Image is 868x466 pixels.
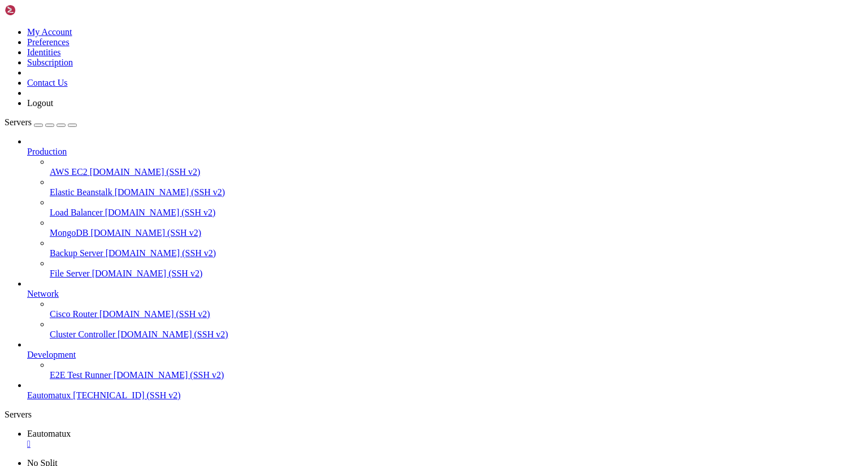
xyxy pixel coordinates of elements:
a: Contact Us [27,78,68,87]
x-row: Total_number_of_corrector_steps: 0 [5,292,721,302]
span: [DOMAIN_NAME] (SSH v2) [90,228,201,238]
a: Servers [5,117,77,127]
x-row: 12117 6.875E-11 1.001E-10 0.000E+00 1.543E-12 2.478E-09 2.300E-17 [5,244,721,254]
x-row: NumberOfWarnings: 3 [5,263,721,273]
span: Backup Server [50,248,103,258]
li: AWS EC2 [DOMAIN_NAME] (SSH v2) [50,157,863,177]
a:  [27,439,863,449]
x-row: 12097 7.124E-11 1.050E-10 0.000E+00 1.671E-12 2.478E-09 2.371E-17 [5,52,721,62]
x-row: remaining_computation_time: 9.667997E+02 [5,331,721,340]
span: [DOMAIN_NAME] (SSH v2) [118,329,228,339]
li: File Server [DOMAIN_NAME] (SSH v2) [50,258,863,279]
a: Development [27,350,863,360]
x-row: 12099 7.099E-11 1.045E-10 0.000E+00 1.658E-12 2.478E-09 2.364E-17 [5,72,721,81]
x-row: 12094 7.162E-11 1.058E-10 0.000E+00 1.690E-12 2.478E-09 2.380E-17 [5,24,721,33]
a: MongoDB [DOMAIN_NAME] (SSH v2) [50,228,863,238]
a: Subscription [27,58,73,67]
span: MongoDB [50,228,88,238]
span: Eautomatux [27,429,71,438]
span: Servers [5,117,32,127]
a: Identities [27,47,61,57]
x-row: 12105 7.025E-11 1.030E-10 0.000E+00 1.618E-12 2.478E-09 2.343E-17 [5,129,721,139]
span: E2E Test Runner [50,370,111,380]
span: [DOMAIN_NAME] (SSH v2) [115,187,225,197]
a: Production [27,147,863,157]
x-row: 12103 7.050E-11 1.035E-10 0.000E+00 1.632E-12 2.478E-09 2.350E-17 [5,110,721,120]
a: Elastic Beanstalk [DOMAIN_NAME] (SSH v2) [50,187,863,197]
li: MongoDB [DOMAIN_NAME] (SSH v2) [50,218,863,238]
li: E2E Test Runner [DOMAIN_NAME] (SSH v2) [50,360,863,380]
x-row: 12096 7.137E-11 1.053E-10 0.000E+00 1.677E-12 2.478E-09 2.374E-17 [5,43,721,52]
div: (65, 39) [314,379,319,388]
x-row: computation_time: 9.670065E+02 [5,340,721,350]
span: [DOMAIN_NAME] (SSH v2) [114,370,224,380]
span: [DOMAIN_NAME] (SSH v2) [92,269,203,278]
li: Network [27,279,863,340]
span: File Server [50,269,90,278]
x-row: NumberOfErrors: 0 [5,283,721,292]
li: Cluster Controller [DOMAIN_NAME] (SSH v2) [50,319,863,340]
a: My Account [27,27,72,37]
x-row: [leca@eautomatux kwsst_1e9_beta23_wf128]$ cd ../kwsst_1e9_beta23_wf128a [5,369,721,379]
span: Network [27,289,59,298]
x-row: pre_processing_io_computation_time: 1.996261E-03 [5,311,721,321]
x-row: 12114 6.913E-11 1.008E-10 0.000E+00 1.562E-12 2.478E-09 2.311E-17 [5,216,721,225]
li: Load Balancer [DOMAIN_NAME] (SSH v2) [50,197,863,218]
x-row: 12116 6.888E-11 1.003E-10 0.000E+00 1.549E-12 2.478E-09 2.304E-17 [5,235,721,244]
li: Elastic Beanstalk [DOMAIN_NAME] (SSH v2) [50,177,863,197]
x-row: finished petsc [5,359,721,369]
li: Cisco Router [DOMAIN_NAME] (SSH v2) [50,299,863,319]
a: Cluster Controller [DOMAIN_NAME] (SSH v2) [50,329,863,340]
span: Cluster Controller [50,329,115,339]
a: Cisco Router [DOMAIN_NAME] (SSH v2) [50,309,863,319]
x-row: last_time_step: 1 [5,302,721,311]
li: Development [27,340,863,380]
x-row: 12108 6.987E-11 1.023E-10 0.000E+00 1.599E-12 2.478E-09 2.333E-17 [5,158,721,168]
x-row: 12112 6.938E-11 1.013E-10 0.000E+00 1.574E-12 2.478E-09 2.318E-17 [5,196,721,206]
a: AWS EC2 [DOMAIN_NAME] (SSH v2) [50,167,863,177]
x-row: 12093 7.174E-11 1.060E-10 0.000E+00 1.697E-12 2.478E-09 2.383E-17 [5,14,721,24]
x-row: 12107 6.999E-11 1.026E-10 0.000E+00 1.606E-12 2.478E-09 2.336E-17 [5,148,721,158]
li: Eautomatux [TECHNICAL_ID] (SSH v2) [27,380,863,401]
x-row: 12092 7.187E-11 1.063E-10 0.000E+00 1.704E-12 2.478E-09 2.387E-17 [5,5,721,14]
img: Shellngn [5,5,70,16]
x-row: 12113 6.925E-11 1.011E-10 0.000E+00 1.568E-12 2.478E-09 2.314E-17 [5,206,721,216]
a: Eautomatux [27,429,863,449]
span: AWS EC2 [50,167,88,177]
a: Preferences [27,37,70,47]
a: Network [27,289,863,299]
a: Backup Server [DOMAIN_NAME] (SSH v2) [50,248,863,258]
x-row: 12115 6.900E-11 1.006E-10 0.000E+00 1.555E-12 2.478E-09 2.307E-17 [5,225,721,235]
span: Eautomatux [27,390,71,400]
x-row: 12110 6.962E-11 1.018E-10 0.000E+00 1.587E-12 2.478E-09 2.325E-17 [5,177,721,187]
span: Cisco Router [50,309,97,319]
span: [DOMAIN_NAME] (SSH v2) [106,248,216,258]
span: Production [27,147,67,156]
x-row: 12104 7.037E-11 1.033E-10 0.000E+00 1.625E-12 2.478E-09 2.347E-17 [5,120,721,129]
x-row: NumberOfSevereWarnings: 0 [5,273,721,283]
x-row: [leca@eautomatux kwsst_1e9_beta23_wf128a]$ tail -53 out_grid3.dat [5,379,721,388]
span: [DOMAIN_NAME] (SSH v2) [105,208,216,217]
a: Logout [27,98,53,108]
x-row: 12101 7.075E-11 1.040E-10 0.000E+00 1.644E-12 2.478E-09 2.357E-17 [5,91,721,100]
x-row: 12118 6.863E-11 9.986E-11 0.000E+00 1.536E-12 2.478E-09 2.296E-17 [5,254,721,263]
a: Eautomatux [TECHNICAL_ID] (SSH v2) [27,390,863,401]
x-row: 12111 6.950E-11 1.016E-10 0.000E+00 1.580E-12 2.478E-09 2.322E-17 [5,187,721,196]
x-row: end_time: [DATE] 11:46:02 [5,350,721,359]
x-row: 12106 7.012E-11 1.028E-10 0.000E+00 1.612E-12 2.478E-09 2.339E-17 [5,139,721,148]
span: Elastic Beanstalk [50,187,112,197]
x-row: 12098 7.112E-11 1.048E-10 0.000E+00 1.664E-12 2.478E-09 2.368E-17 [5,62,721,72]
li: Production [27,137,863,279]
x-row: 12100 7.087E-11 1.043E-10 0.000E+00 1.651E-12 2.478E-09 2.361E-17 [5,81,721,91]
a: E2E Test Runner [DOMAIN_NAME] (SSH v2) [50,370,863,380]
x-row: post_processing_io_computation_time: 2.047379E-01 [5,321,721,331]
x-row: 12109 6.975E-11 1.021E-10 0.000E+00 1.593E-12 2.478E-09 2.329E-17 [5,168,721,177]
span: Development [27,350,76,359]
x-row: 12095 7.149E-11 1.055E-10 0.000E+00 1.684E-12 2.478E-09 2.377E-17 [5,33,721,43]
li: Backup Server [DOMAIN_NAME] (SSH v2) [50,238,863,258]
span: [DOMAIN_NAME] (SSH v2) [99,309,210,319]
x-row: 12102 7.062E-11 1.038E-10 0.000E+00 1.638E-12 2.478E-09 2.354E-17 [5,100,721,110]
span: Load Balancer [50,208,103,217]
span: [TECHNICAL_ID] (SSH v2) [73,390,180,400]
